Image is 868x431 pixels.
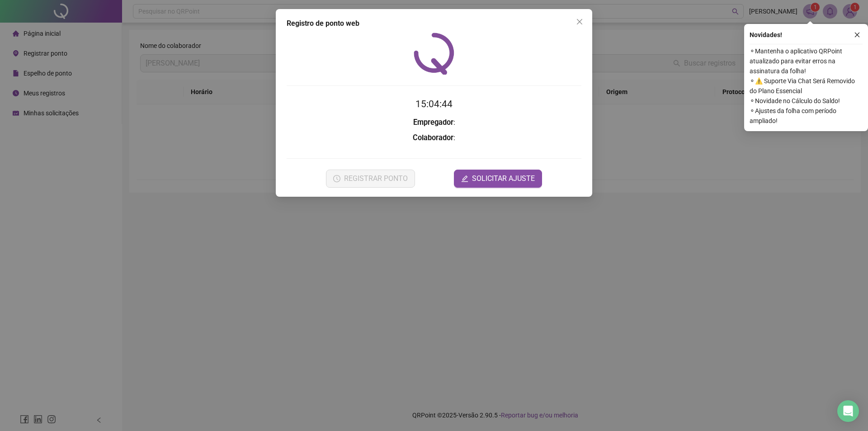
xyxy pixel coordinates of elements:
time: 15:04:44 [415,99,453,109]
button: editSOLICITAR AJUSTE [454,170,542,188]
img: QRPoint [414,33,454,75]
div: Open Intercom Messenger [837,400,859,422]
strong: Colaborador [413,133,453,142]
span: Novidades ! [750,30,782,40]
span: ⚬ ⚠️ Suporte Via Chat Será Removido do Plano Essencial [750,76,863,96]
div: Registro de ponto web [287,18,581,29]
span: close [576,18,583,25]
span: close [854,32,860,38]
h3: : [287,117,581,128]
span: ⚬ Novidade no Cálculo do Saldo! [750,96,863,106]
strong: Empregador [413,118,453,127]
span: SOLICITAR AJUSTE [472,173,535,184]
span: ⚬ Ajustes da folha com período ampliado! [750,106,863,126]
button: Close [572,14,587,29]
span: edit [461,175,468,182]
button: REGISTRAR PONTO [326,170,415,188]
span: ⚬ Mantenha o aplicativo QRPoint atualizado para evitar erros na assinatura da folha! [750,46,863,76]
h3: : [287,132,581,144]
